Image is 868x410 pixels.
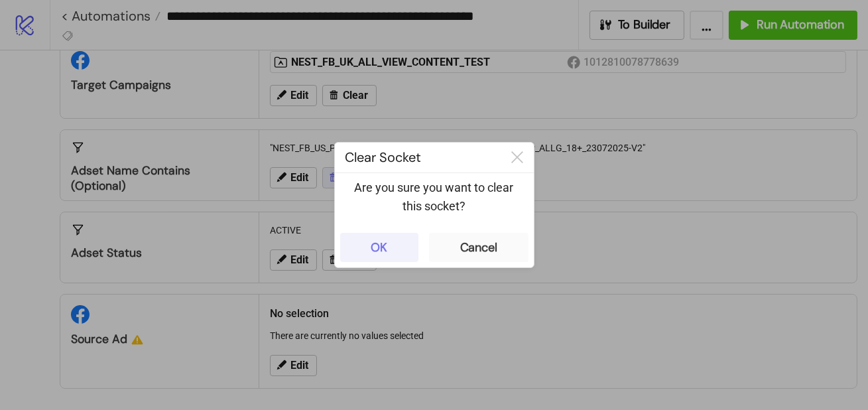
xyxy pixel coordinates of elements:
div: OK [371,240,387,255]
button: Cancel [429,233,528,262]
div: Clear Socket [335,143,501,172]
div: Cancel [460,240,497,255]
button: OK [340,233,418,262]
p: Are you sure you want to clear this socket? [345,178,523,216]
